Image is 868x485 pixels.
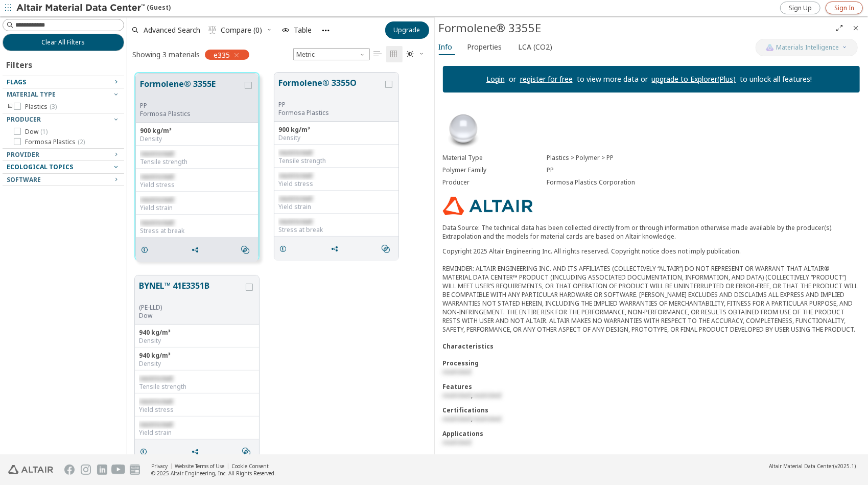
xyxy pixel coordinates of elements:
i:  [374,50,382,58]
a: Login [486,74,505,84]
button: Provider [3,149,124,161]
a: Sign Up [780,2,820,14]
span: Software [7,175,41,184]
div: PP [547,166,860,174]
div: Plastics > Polymer > PP [547,154,860,162]
button: Similar search [238,442,259,462]
span: Metric [293,48,370,60]
i:  [241,246,249,254]
span: Ecological Topics [7,163,73,171]
button: Formolene® 3355E [140,78,243,102]
span: e335 [214,50,230,59]
span: restricted [139,420,173,429]
div: Material Type [443,154,547,162]
div: Yield stress [140,181,254,189]
span: restricted [140,218,174,227]
div: (PE-LLD) [139,304,244,312]
i:  [208,26,217,34]
button: Table View [370,46,386,62]
button: Ecological Topics [3,161,124,173]
button: Formolene® 3355O [278,77,383,101]
p: Formosa Plastics [278,109,383,117]
span: restricted [139,397,173,406]
div: (v2025.1) [769,463,856,470]
div: Stress at break [278,226,394,234]
span: Altair Material Data Center [769,463,833,470]
div: Filters [3,51,37,76]
span: Compare (0) [221,27,262,34]
img: Material Type Image [443,109,484,150]
button: Share [326,239,347,259]
span: LCA (CO2) [519,39,553,55]
i:  [407,50,415,58]
div: Tensile strength [278,157,394,165]
button: Details [136,240,157,260]
button: Producer [3,113,124,126]
div: Producer [443,178,547,187]
button: Details [274,239,296,259]
div: Characteristics [443,342,860,351]
a: upgrade to Explorer(Plus) [652,74,736,84]
div: Processing [443,359,860,367]
div: Certifications [443,406,860,414]
button: Material Type [3,88,124,101]
div: Yield stress [278,180,394,188]
img: AI Copilot [766,43,774,52]
button: Close [848,20,864,36]
button: Share [186,240,208,260]
p: to view more data or [573,74,652,84]
span: restricted [278,171,312,180]
a: Privacy [151,463,168,470]
span: Upgrade [394,26,420,34]
img: Altair Material Data Center [16,3,147,13]
p: Dow [139,312,244,320]
div: Tensile strength [140,158,254,166]
div: PP [140,102,243,110]
div: Yield strain [139,429,255,437]
div: grid [127,65,434,455]
span: restricted [278,217,312,226]
span: Plastics [25,103,57,111]
span: Sign Up [789,4,812,12]
span: Provider [7,150,39,159]
button: Clear All Filters [3,34,124,51]
button: Similar search [377,239,398,259]
button: Theme [403,46,429,62]
a: Website Terms of Use [175,463,224,470]
span: restricted [443,367,472,376]
span: restricted [443,438,472,447]
div: Formosa Plastics Corporation [547,178,860,187]
span: restricted [140,149,174,158]
img: Logo - Provider [443,197,533,215]
div: Features [443,382,860,391]
span: restricted [139,374,173,383]
a: Sign In [826,2,863,14]
div: Regional Availability [443,453,860,461]
span: Materials Intelligence [777,43,839,52]
button: Share [186,442,208,462]
div: 900 kg/m³ [278,126,394,134]
span: Table [294,27,312,34]
span: restricted [473,414,502,423]
span: Advanced Search [144,27,200,34]
i:  [390,50,398,58]
span: Producer [7,115,41,124]
div: Formolene® 3355E [439,20,832,36]
p: Formosa Plastics [140,110,243,118]
div: © 2025 Altair Engineering, Inc. All Rights Reserved. [151,470,276,477]
span: Clear All Filters [42,38,85,47]
span: Properties [467,39,502,55]
div: Polymer Family [443,166,547,174]
span: Info [439,39,453,55]
i:  [382,245,390,253]
a: Cookie Consent [231,463,269,470]
span: restricted [140,172,174,181]
span: ( 1 ) [40,127,48,136]
div: , [443,414,860,423]
button: Details [135,442,156,462]
i: toogle group [7,103,14,111]
span: ( 3 ) [50,102,57,111]
span: restricted [443,414,472,423]
span: restricted [278,148,312,157]
button: Similar search [237,240,258,260]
